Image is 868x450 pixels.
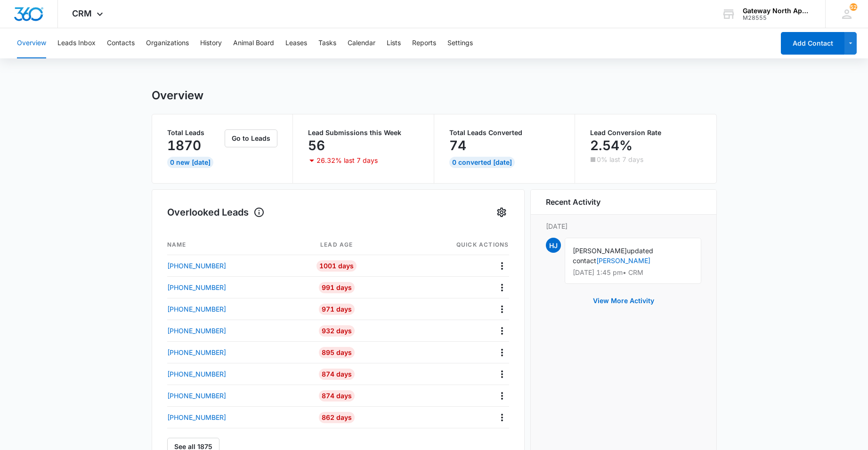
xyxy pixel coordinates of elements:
th: Name [167,235,288,255]
p: [PHONE_NUMBER] [167,326,226,336]
button: Actions [495,345,509,360]
span: 52 [850,3,857,11]
span: CRM [72,8,92,18]
button: Settings [494,205,509,220]
button: History [200,28,222,58]
div: account name [743,7,811,15]
div: 932 Days [319,325,355,337]
p: [PHONE_NUMBER] [167,391,226,401]
a: [PHONE_NUMBER] [167,347,288,357]
button: Actions [495,280,509,295]
div: 895 Days [319,347,355,358]
p: 2.54% [590,138,633,153]
p: [DATE] 1:45 pm • CRM [573,269,693,276]
a: Go to Leads [225,134,277,142]
h1: Overlooked Leads [167,205,265,219]
button: Actions [495,367,509,381]
th: Lead age [288,235,386,255]
button: Go to Leads [225,129,277,147]
div: notifications count [850,3,857,11]
button: Actions [495,410,509,425]
div: 991 Days [319,282,355,293]
button: Actions [495,323,509,338]
th: Quick actions [386,235,509,255]
p: [PHONE_NUMBER] [167,347,226,357]
span: [PERSON_NAME] [573,247,627,255]
button: Overview [17,28,46,58]
button: Add Contact [781,32,844,55]
button: Actions [495,258,509,273]
button: Organizations [146,28,189,58]
a: [PHONE_NUMBER] [167,391,288,401]
p: Lead Conversion Rate [590,129,701,136]
span: HJ [546,238,561,253]
p: 26.32% last 7 days [316,157,378,164]
button: Contacts [107,28,135,58]
a: [PHONE_NUMBER] [167,369,288,379]
a: [PHONE_NUMBER] [167,326,288,336]
p: [PHONE_NUMBER] [167,282,226,292]
p: [PHONE_NUMBER] [167,412,226,422]
div: 971 Days [319,304,355,315]
a: [PHONE_NUMBER] [167,304,288,314]
p: [DATE] [546,221,701,231]
div: 874 Days [319,369,355,380]
p: Total Leads Converted [449,129,560,136]
div: account id [743,15,811,21]
button: Animal Board [233,28,274,58]
p: Total Leads [167,129,223,136]
button: Settings [447,28,473,58]
button: Actions [495,388,509,403]
div: 874 Days [319,390,355,402]
div: 0 New [DATE] [167,157,213,168]
p: 0% last 7 days [597,156,643,163]
h6: Recent Activity [546,196,600,208]
div: 862 Days [319,412,355,423]
p: 56 [308,138,325,153]
p: [PHONE_NUMBER] [167,304,226,314]
button: View More Activity [584,289,664,312]
a: [PHONE_NUMBER] [167,261,288,271]
a: [PERSON_NAME] [596,257,650,265]
button: Calendar [348,28,375,58]
div: 1001 Days [316,260,357,272]
p: Lead Submissions this Week [308,129,419,136]
p: [PHONE_NUMBER] [167,261,226,271]
h1: Overview [152,88,203,103]
a: [PHONE_NUMBER] [167,412,288,422]
p: [PHONE_NUMBER] [167,369,226,379]
p: 1870 [167,138,201,153]
div: 0 Converted [DATE] [449,157,515,168]
button: Tasks [318,28,336,58]
button: Leases [285,28,307,58]
button: Lists [387,28,401,58]
p: 74 [449,138,466,153]
button: Reports [412,28,436,58]
button: Actions [495,302,509,316]
button: Leads Inbox [57,28,96,58]
a: [PHONE_NUMBER] [167,282,288,292]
